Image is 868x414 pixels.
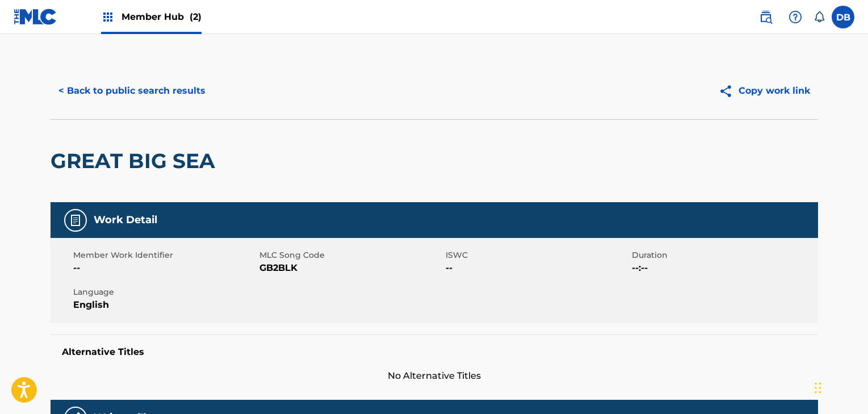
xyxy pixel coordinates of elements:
[94,214,157,227] h5: Work Detail
[711,77,818,105] button: Copy work link
[632,249,815,261] span: Duration
[632,261,815,275] span: --:--
[73,286,257,298] span: Language
[754,6,777,28] a: Public Search
[121,10,202,23] span: Member Hub
[832,6,854,28] div: User Menu
[759,10,773,24] img: search
[62,346,807,358] h5: Alternative Titles
[190,11,202,22] span: (2)
[814,11,825,23] div: Notifications
[446,261,629,275] span: --
[259,249,443,261] span: MLC Song Code
[815,371,821,405] div: Drag
[73,298,257,312] span: English
[51,369,818,383] span: No Alternative Titles
[51,77,213,105] button: < Back to public search results
[69,214,82,227] img: Work Detail
[789,10,802,24] img: help
[446,249,629,261] span: ISWC
[784,6,807,28] div: Help
[719,84,739,98] img: Copy work link
[811,359,868,414] iframe: Chat Widget
[101,10,115,24] img: Top Rightsholders
[836,258,868,349] iframe: Resource Center
[73,261,257,275] span: --
[51,148,221,174] h2: GREAT BIG SEA
[259,261,443,275] span: GB2BLK
[14,9,57,25] img: MLC Logo
[73,249,257,261] span: Member Work Identifier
